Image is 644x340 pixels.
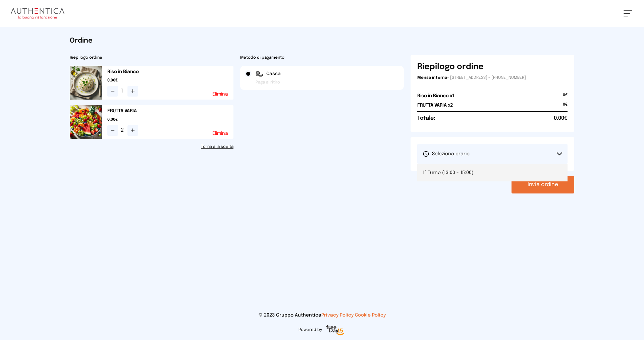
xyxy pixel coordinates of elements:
[299,327,322,333] span: Powered by
[355,313,386,318] a: Cookie Policy
[423,169,473,176] span: 1° Turno (13:00 - 15:00)
[325,324,346,337] img: logo-freeday.3e08031.png
[423,151,470,157] span: Seleziona orario
[417,144,568,164] button: Seleziona orario
[11,312,633,319] p: © 2023 Gruppo Authentica
[512,176,574,193] button: Invia ordine
[321,313,354,318] a: Privacy Policy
